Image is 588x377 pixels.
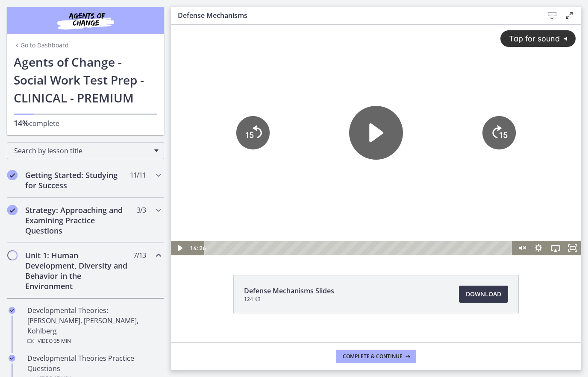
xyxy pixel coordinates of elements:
tspan: 15 [74,106,83,115]
span: 3 / 3 [137,205,146,215]
div: Search by lesson title [7,142,164,159]
span: · 35 min [53,336,71,346]
span: 14% [14,118,29,128]
button: Skip back 15 seconds [65,91,99,125]
span: Complete & continue [343,353,403,360]
button: Airplay [376,216,393,231]
button: Fullscreen [393,216,410,231]
span: Search by lesson title [14,146,150,155]
h2: Strategy: Approaching and Examining Practice Questions [25,205,129,236]
i: Completed [7,205,18,215]
a: Go to Dashboard [14,41,69,50]
i: Completed [9,355,15,362]
span: 11 / 11 [130,170,146,180]
button: Unmute [342,216,359,231]
h1: Agents of Change - Social Work Test Prep - CLINICAL - PREMIUM [14,53,157,107]
p: complete [14,118,157,129]
i: Completed [9,307,15,314]
h3: Defense Mechanisms [178,10,530,20]
tspan: 15 [328,106,337,115]
span: 124 KB [244,296,334,303]
h2: Unit 1: Human Development, Diversity and Behavior in the Environment [25,250,129,291]
button: Complete & continue [336,350,416,363]
img: Agents of Change [34,10,137,31]
h2: Getting Started: Studying for Success [25,170,129,190]
span: Defense Mechanisms Slides [244,286,334,296]
button: Show settings menu [359,216,376,231]
div: Developmental Theories: [PERSON_NAME], [PERSON_NAME], Kohlberg [27,305,161,346]
iframe: Video Lesson [171,25,581,255]
span: Download [466,289,501,299]
div: Playbar [40,216,338,231]
div: Video [27,336,161,346]
a: Download [459,286,508,303]
button: Play Video [178,81,232,135]
button: Skip ahead 15 seconds [312,91,345,125]
i: Completed [7,170,18,180]
span: 7 / 13 [133,250,146,260]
